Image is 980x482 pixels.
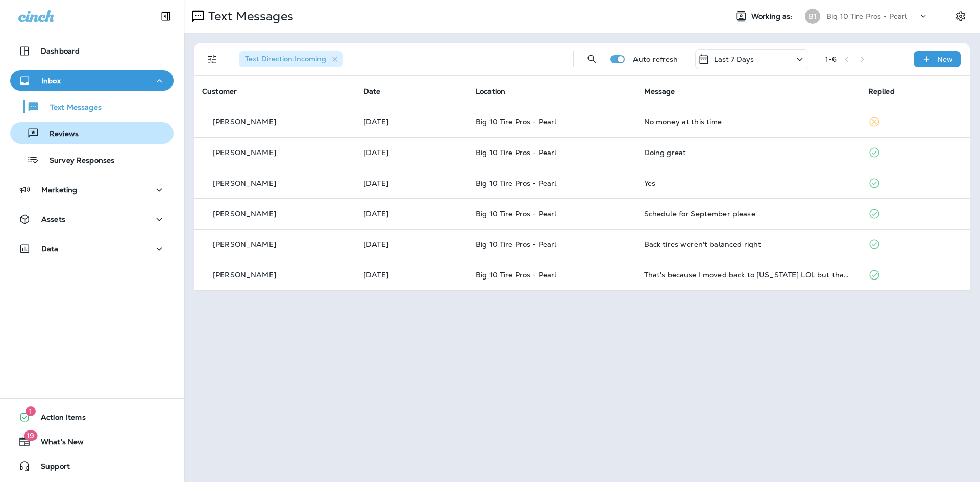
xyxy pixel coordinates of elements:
[476,270,556,280] span: Big 10 Tire Pros - Pearl
[644,240,852,248] div: Back tires weren't balanced right
[41,77,61,85] p: Inbox
[644,210,852,218] div: Schedule for September please
[714,55,754,63] p: Last 7 Days
[868,87,895,96] span: Replied
[31,413,86,425] span: Action Items
[41,245,59,253] p: Data
[363,240,459,248] p: Aug 27, 2025 11:01 AM
[644,118,852,126] div: No money at this time
[10,432,174,452] button: 19What's New
[476,117,556,126] span: Big 10 Tire Pros - Pearl
[213,179,276,187] p: [PERSON_NAME]
[213,118,276,126] p: [PERSON_NAME]
[39,156,114,166] p: Survey Responses
[633,55,678,63] p: Auto refresh
[41,215,65,223] p: Assets
[363,148,459,157] p: Sep 2, 2025 10:32 AM
[10,209,174,230] button: Assets
[644,179,852,187] div: Yes
[10,407,174,427] button: 1Action Items
[363,179,459,187] p: Sep 1, 2025 10:23 AM
[363,87,381,96] span: Date
[10,96,174,117] button: Text Messages
[644,271,852,279] div: That's because I moved back to South Carolina LOL but thank you for reaching out
[951,7,970,26] button: Settings
[26,406,36,416] span: 1
[826,12,907,20] p: Big 10 Tire Pros - Pearl
[204,9,293,24] p: Text Messages
[825,55,837,63] div: 1 - 6
[213,240,276,248] p: [PERSON_NAME]
[245,54,326,63] span: Text Direction : Incoming
[40,103,102,113] p: Text Messages
[239,51,343,67] div: Text Direction:Incoming
[41,47,80,55] p: Dashboard
[476,87,505,96] span: Location
[644,148,852,157] div: Doing great
[476,148,556,157] span: Big 10 Tire Pros - Pearl
[39,130,79,139] p: Reviews
[582,49,602,69] button: Search Messages
[937,55,953,63] p: New
[152,6,180,27] button: Collapse Sidebar
[363,271,459,279] p: Aug 27, 2025 10:32 AM
[213,271,276,279] p: [PERSON_NAME]
[10,180,174,200] button: Marketing
[213,148,276,157] p: [PERSON_NAME]
[10,41,174,61] button: Dashboard
[23,430,37,441] span: 19
[805,9,820,24] div: B1
[476,179,556,188] span: Big 10 Tire Pros - Pearl
[31,462,70,474] span: Support
[10,149,174,170] button: Survey Responses
[476,240,556,249] span: Big 10 Tire Pros - Pearl
[41,186,77,194] p: Marketing
[644,87,675,96] span: Message
[202,49,223,69] button: Filters
[476,209,556,218] span: Big 10 Tire Pros - Pearl
[202,87,237,96] span: Customer
[31,438,84,450] span: What's New
[751,12,795,21] span: Working as:
[10,122,174,144] button: Reviews
[363,118,459,126] p: Sep 2, 2025 07:59 PM
[10,456,174,476] button: Support
[213,210,276,218] p: [PERSON_NAME]
[10,70,174,91] button: Inbox
[10,239,174,259] button: Data
[363,210,459,218] p: Aug 27, 2025 12:48 PM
